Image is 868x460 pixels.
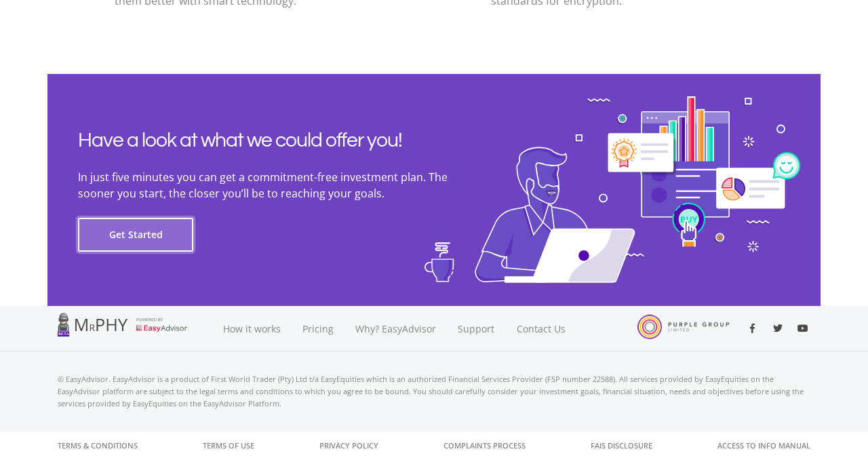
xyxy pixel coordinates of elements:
[203,432,254,460] a: Terms of Use
[58,373,810,410] p: © EasyAdvisor. EasyAdvisor is a product of First World Trader (Pty) Ltd t/a EasyEquities which is...
[292,306,344,351] a: Pricing
[506,306,578,351] a: Contact Us
[344,306,447,351] a: Why? EasyAdvisor
[443,432,526,460] a: Complaints Process
[78,128,485,153] h2: Have a look at what we could offer you!
[78,218,193,252] button: Get Started
[591,432,652,460] a: FAIS Disclosure
[447,306,506,351] a: Support
[212,306,292,351] a: How it works
[78,169,485,202] p: In just five minutes you can get a commitment-free investment plan. The sooner you start, the clo...
[58,432,138,460] a: Terms & Conditions
[319,432,378,460] a: Privacy Policy
[717,432,810,460] a: Access to Info Manual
